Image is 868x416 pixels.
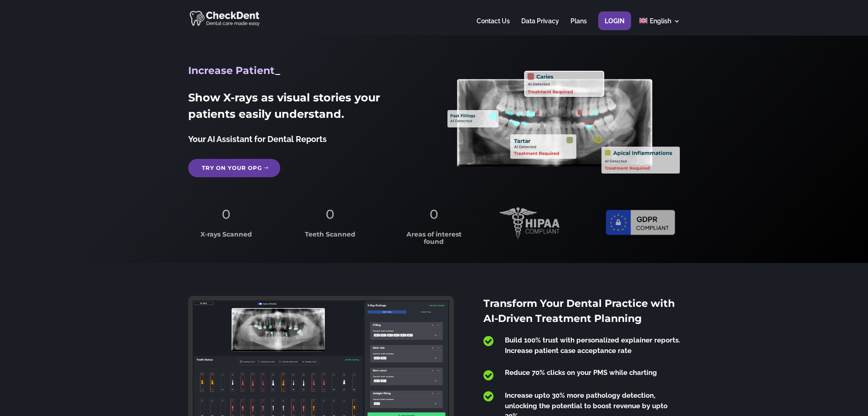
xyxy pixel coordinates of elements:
[483,390,493,402] span: 
[505,336,680,355] span: Build 100% trust with personalized explainer reports. Increase patient case acceptance rate
[505,369,657,377] span: Reduce 70% clicks on your PMS while charting
[190,9,261,27] img: CheckDent AI
[447,71,680,174] img: X_Ray_annotated
[639,18,680,36] a: English
[395,231,472,250] h3: Areas of interest found
[188,64,275,77] span: Increase Patient
[188,159,280,177] a: Try on your OPG
[188,90,421,127] h2: Show X-rays as visual stories your patients easily understand.
[570,18,587,36] a: Plans
[483,335,493,347] span: 
[222,206,231,222] span: 0
[275,64,280,77] span: _
[430,206,438,222] span: 0
[477,18,510,36] a: Contact Us
[521,18,559,36] a: Data Privacy
[483,369,493,381] span: 
[650,17,671,25] span: English
[483,297,675,325] span: Transform Your Dental Practice with AI-Driven Treatment Planning
[605,18,625,36] a: Login
[326,206,334,222] span: 0
[188,134,327,144] span: Your AI Assistant for Dental Reports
